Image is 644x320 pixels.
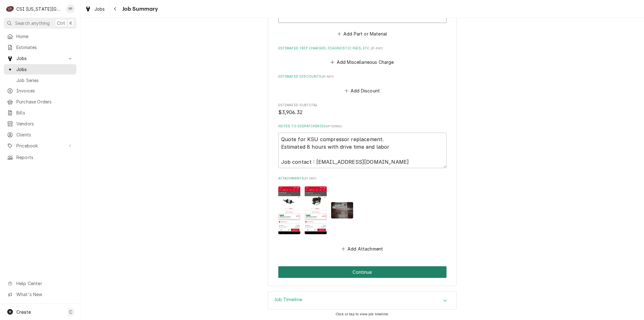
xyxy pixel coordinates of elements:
img: NOxLmgcWSvCT2A1oGYMV [278,186,300,234]
div: Estimated Trip Charges, Diagnostic Fees, etc. [278,46,447,67]
img: DCkPWqLdRLOPfm7DIIG7 [305,186,327,234]
span: Clients [16,131,73,138]
label: Estimated Discounts [278,74,447,79]
span: Ctrl [57,20,65,26]
textarea: Quote for KSU compressor replacement. Estimated 8 hours with drive time and labor Job contact : [... [278,133,447,168]
span: What's New [16,291,73,298]
span: ( if any ) [371,47,383,50]
span: Jobs [16,66,73,73]
span: ( if any ) [304,177,316,180]
button: Add Part or Material [336,29,388,38]
a: Clients [4,130,76,140]
span: Home [16,33,73,40]
span: Job Series [16,77,73,84]
div: CSI Kansas City's Avatar [6,4,14,13]
div: Button Group [278,266,447,278]
div: Philip Potter's Avatar [66,4,75,13]
span: C [69,309,72,315]
span: Estimates [16,44,73,51]
button: Navigate back [110,4,120,14]
a: Estimates [4,42,76,52]
div: C [6,4,14,13]
button: Continue [278,266,447,278]
div: Notes to Dispatcher(s) [278,124,447,168]
button: Accordion Details Expand Trigger [268,292,456,309]
a: Go to Help Center [4,278,76,289]
span: K [69,20,72,26]
div: Estimated Subtotal [278,103,447,116]
span: Search anything [15,20,50,26]
span: ( if any ) [322,75,334,78]
label: Notes to Dispatcher(s) [278,124,447,129]
span: Jobs [16,55,64,62]
label: Attachments [278,176,447,181]
a: Bills [4,108,76,118]
button: Add Miscellaneous Charge [330,58,395,67]
span: Bills [16,109,73,116]
a: Reports [4,152,76,163]
span: Estimated Subtotal [278,103,447,108]
img: xdoDokDRESDe0AVdYYtw [331,202,353,219]
span: Create [16,309,31,315]
h3: Job Timeline [275,297,302,303]
button: Search anythingCtrlK [4,18,76,29]
span: ( optional ) [325,124,342,128]
a: Go to What's New [4,289,76,300]
div: Job Timeline [268,291,457,310]
div: Accordion Header [268,292,456,309]
a: Jobs [4,64,76,74]
span: Estimated Subtotal [278,109,447,116]
a: Go to Jobs [4,53,76,63]
button: Add Discount [343,86,381,95]
span: Vendors [16,120,73,127]
span: Pricebook [16,142,64,149]
button: Add Attachment [340,244,384,253]
div: PP [66,4,75,13]
a: Vendors [4,119,76,129]
span: $3,906.32 [278,109,303,115]
div: CSI [US_STATE][GEOGRAPHIC_DATA] [16,6,63,12]
a: Job Series [4,75,76,86]
a: Go to Pricebook [4,141,76,151]
div: Estimated Discounts [278,74,447,95]
a: Invoices [4,86,76,96]
a: Purchase Orders [4,97,76,107]
a: Home [4,31,76,41]
span: Reports [16,154,73,161]
div: Attachments [278,176,447,253]
span: Purchase Orders [16,98,73,105]
div: Button Group Row [278,266,447,278]
span: Invoices [16,87,73,94]
span: Help Center [16,280,73,287]
a: Jobs [82,4,108,14]
span: Click or tap to view job timeline. [336,312,389,316]
span: Jobs [94,6,105,12]
label: Estimated Trip Charges, Diagnostic Fees, etc. [278,46,447,51]
span: Job Summary [120,5,158,13]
